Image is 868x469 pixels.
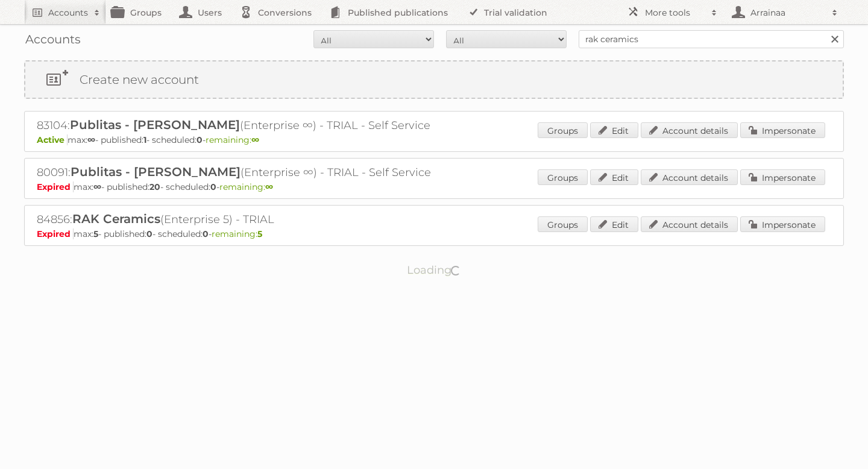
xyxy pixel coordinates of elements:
span: Publitas - [PERSON_NAME] [71,165,241,179]
h2: 84856: (Enterprise 5) - TRIAL [37,212,459,227]
strong: 0 [146,228,153,239]
p: max: - published: - scheduled: - [37,228,831,239]
h2: Arrainaa [747,7,826,19]
h2: 83104: (Enterprise ∞) - TRIAL - Self Service [37,118,459,133]
span: Expired [37,228,74,239]
strong: 5 [257,228,262,239]
span: RAK Ceramics [72,212,160,226]
span: Active [37,134,68,145]
strong: 0 [203,228,209,239]
a: Account details [641,169,738,185]
a: Edit [590,169,638,185]
strong: ∞ [265,181,273,192]
a: Edit [590,216,638,232]
strong: 0 [210,181,216,192]
a: Impersonate [740,122,825,138]
strong: 5 [93,228,98,239]
a: Groups [538,169,588,185]
strong: ∞ [251,134,259,145]
h2: More tools [645,7,705,19]
span: remaining: [206,134,259,145]
p: max: - published: - scheduled: - [37,181,831,192]
strong: 1 [143,134,146,145]
span: remaining: [219,181,273,192]
a: Groups [538,122,588,138]
strong: ∞ [87,134,95,145]
strong: ∞ [93,181,101,192]
span: Expired [37,181,74,192]
a: Impersonate [740,216,825,232]
strong: 0 [197,134,203,145]
span: remaining: [212,228,262,239]
h2: 80091: (Enterprise ∞) - TRIAL - Self Service [37,165,459,180]
a: Impersonate [740,169,825,185]
p: Loading [369,258,500,282]
a: Groups [538,216,588,232]
p: max: - published: - scheduled: - [37,134,831,145]
a: Create new account [25,61,843,98]
a: Edit [590,122,638,138]
h2: Accounts [48,7,88,19]
span: Publitas - [PERSON_NAME] [70,118,240,132]
a: Account details [641,122,738,138]
strong: 20 [149,181,160,192]
a: Account details [641,216,738,232]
